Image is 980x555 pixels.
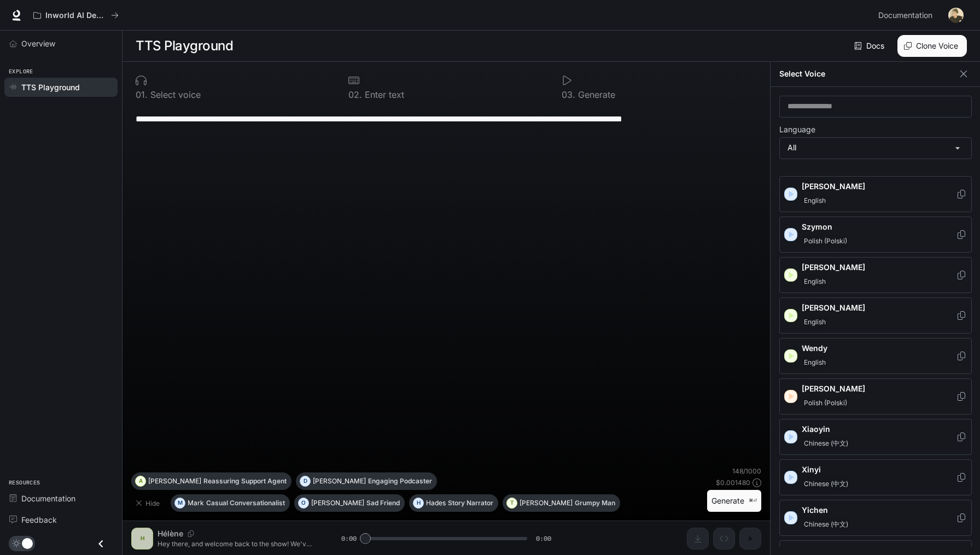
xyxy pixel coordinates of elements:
span: English [802,194,828,207]
div: A [136,472,145,490]
p: Yichen [802,505,956,516]
p: Mark [188,500,204,506]
p: [PERSON_NAME] [802,181,956,192]
div: M [175,494,185,512]
button: Copy Voice ID [956,392,967,401]
span: Chinese (中文) [802,437,850,450]
p: 0 3 . [562,90,575,99]
span: English [802,316,828,329]
p: Select voice [148,90,201,99]
p: Engaging Podcaster [368,478,432,484]
p: [PERSON_NAME] [520,500,573,506]
button: Copy Voice ID [956,230,967,239]
p: ⌘⏎ [749,498,757,504]
button: MMarkCasual Conversationalist [171,494,290,512]
span: Chinese (中文) [802,518,850,531]
button: Clone Voice [897,35,967,57]
span: Polish (Polski) [802,396,849,410]
button: Copy Voice ID [956,473,967,482]
p: Inworld AI Demos [45,11,107,20]
button: A[PERSON_NAME]Reassuring Support Agent [131,472,291,490]
p: [PERSON_NAME] [313,478,366,484]
p: Reassuring Support Agent [203,478,287,484]
div: D [300,472,310,490]
button: Hide [131,494,166,512]
div: All [780,138,971,159]
h1: TTS Playground [136,35,233,57]
p: Grumpy Man [575,500,615,506]
button: Copy Voice ID [956,513,967,522]
p: [PERSON_NAME] [148,478,201,484]
p: Szymon [802,221,956,232]
a: TTS Playground [4,78,118,97]
button: Copy Voice ID [956,271,967,279]
p: $ 0.001480 [716,478,750,487]
span: Feedback [21,514,57,525]
span: Documentation [878,9,932,22]
button: T[PERSON_NAME]Grumpy Man [503,494,620,512]
p: Enter text [362,90,404,99]
button: HHadesStory Narrator [409,494,498,512]
button: Close drawer [89,533,113,555]
button: Copy Voice ID [956,433,967,441]
span: Dark mode toggle [22,537,33,549]
a: Overview [4,34,118,53]
div: T [507,494,517,512]
span: Overview [21,38,55,49]
span: English [802,275,828,288]
p: Casual Conversationalist [206,500,285,506]
a: Documentation [874,4,941,26]
p: Wendy [802,343,956,354]
button: Copy Voice ID [956,190,967,198]
div: H [413,494,423,512]
p: 148 / 1000 [732,466,761,476]
p: Hades [426,500,446,506]
a: Docs [852,35,889,57]
a: Feedback [4,510,118,529]
p: Xiaoyin [802,424,956,435]
p: [PERSON_NAME] [802,262,956,273]
p: [PERSON_NAME] [311,500,364,506]
p: Xinyi [802,464,956,475]
p: [PERSON_NAME] [802,383,956,394]
button: Generate⌘⏎ [707,490,761,512]
span: English [802,356,828,369]
span: TTS Playground [21,81,80,93]
button: D[PERSON_NAME]Engaging Podcaster [296,472,437,490]
span: Documentation [21,493,75,504]
button: Copy Voice ID [956,311,967,320]
p: [PERSON_NAME] [802,302,956,313]
button: User avatar [945,4,967,26]
button: O[PERSON_NAME]Sad Friend [294,494,405,512]
div: O [299,494,308,512]
span: Chinese (中文) [802,477,850,490]
a: Documentation [4,489,118,508]
p: Story Narrator [448,500,493,506]
p: Language [779,126,815,133]
p: 0 2 . [348,90,362,99]
button: Copy Voice ID [956,352,967,360]
p: 0 1 . [136,90,148,99]
img: User avatar [948,8,964,23]
button: All workspaces [28,4,124,26]
span: Polish (Polski) [802,235,849,248]
p: Sad Friend [366,500,400,506]
p: Generate [575,90,615,99]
